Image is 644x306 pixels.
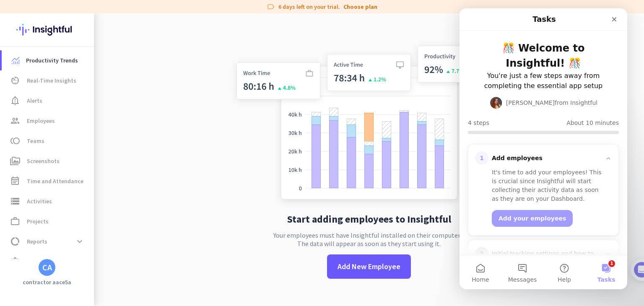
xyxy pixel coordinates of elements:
span: Reports [27,236,47,246]
button: expand_more [72,234,87,249]
span: Real-Time Insights [27,75,76,86]
i: label [267,3,275,11]
i: notification_important [10,96,20,106]
span: Teams [27,136,44,146]
a: menu-itemProductivity Trends [2,50,94,70]
i: event_note [10,176,20,186]
a: data_usageReportsexpand_more [2,231,94,252]
span: Employees [27,116,55,126]
i: group [10,116,20,126]
span: Activities [27,196,52,206]
img: no-search-results [230,41,508,207]
a: Choose plan [343,3,377,11]
div: CA [42,263,52,272]
span: Alerts [27,96,42,106]
span: Productivity Trends [26,55,78,65]
i: storage [10,196,20,206]
i: work_outline [10,216,20,226]
i: av_timer [10,75,20,86]
a: settingsSettings [2,252,94,272]
button: Add New Employee [327,254,411,279]
img: menu-item [12,57,19,64]
span: Projects [27,216,49,226]
a: av_timerReal-Time Insights [2,70,94,91]
i: perm_media [10,156,20,166]
a: storageActivities [2,191,94,211]
span: Time and Attendance [27,176,83,186]
span: Settings [27,257,49,267]
a: work_outlineProjects [2,211,94,231]
a: tollTeams [2,131,94,151]
a: perm_mediaScreenshots [2,151,94,171]
img: Insightful logo [16,13,78,46]
a: notification_importantAlerts [2,91,94,111]
span: Add New Employee [338,261,400,272]
p: Your employees must have Insightful installed on their computers. The data will appear as soon as... [273,231,465,248]
i: data_usage [10,236,20,246]
span: Screenshots [27,156,60,166]
i: toll [10,136,20,146]
iframe: Intercom live chat [460,8,627,289]
a: event_noteTime and Attendance [2,171,94,191]
h2: Start adding employees to Insightful [287,214,451,224]
a: groupEmployees [2,111,94,131]
i: settings [10,257,20,267]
